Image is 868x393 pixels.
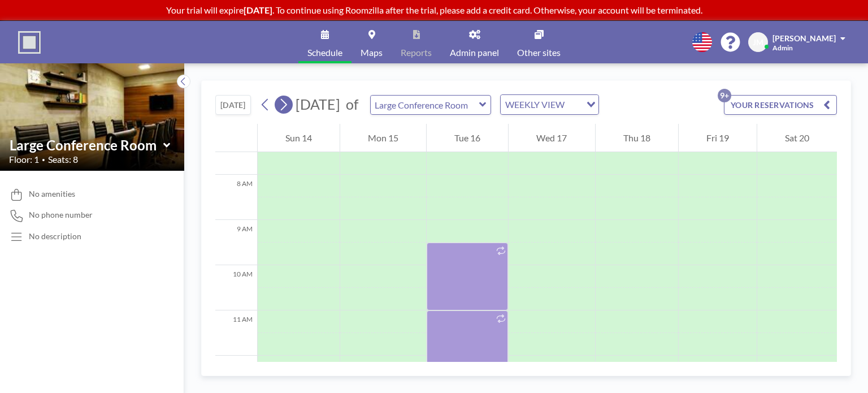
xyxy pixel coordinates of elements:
[679,124,757,152] div: Fri 19
[371,96,479,114] input: Large Conference Room
[361,48,383,57] span: Maps
[718,89,731,102] p: 9+
[501,95,598,114] div: Search for option
[450,48,499,57] span: Admin panel
[351,21,392,63] a: Maps
[298,21,351,63] a: Schedule
[772,33,836,43] span: [PERSON_NAME]
[568,97,580,112] input: Search for option
[215,265,257,310] div: 10 AM
[29,210,93,220] span: No phone number
[215,129,257,175] div: 7 AM
[18,31,41,54] img: organization-logo
[508,21,570,63] a: Other sites
[441,21,508,63] a: Admin panel
[296,96,340,113] span: [DATE]
[29,189,75,199] span: No amenities
[258,124,340,152] div: Sun 14
[753,37,763,47] span: JM
[346,96,358,113] span: of
[427,124,508,152] div: Tue 16
[596,124,678,152] div: Thu 18
[215,175,257,220] div: 8 AM
[215,95,251,115] button: [DATE]
[42,156,45,163] span: •
[503,97,567,112] span: WEEKLY VIEW
[48,154,78,165] span: Seats: 8
[29,231,81,241] div: No description
[307,48,342,57] span: Schedule
[340,124,426,152] div: Mon 15
[772,44,793,52] span: Admin
[757,124,837,152] div: Sat 20
[215,220,257,265] div: 9 AM
[9,154,39,165] span: Floor: 1
[401,48,432,57] span: Reports
[215,310,257,356] div: 11 AM
[10,137,163,153] input: Large Conference Room
[392,21,441,63] a: Reports
[517,48,561,57] span: Other sites
[244,5,272,15] b: [DATE]
[724,95,837,115] button: YOUR RESERVATIONS9+
[509,124,594,152] div: Wed 17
